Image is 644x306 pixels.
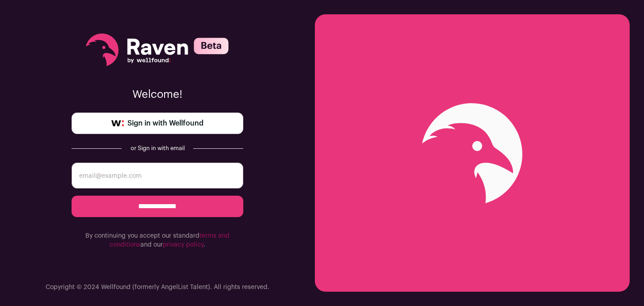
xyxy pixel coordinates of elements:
[129,145,186,152] div: or Sign in with email
[72,163,243,189] input: email@example.com
[72,88,243,102] p: Welcome!
[127,118,203,129] span: Sign in with Wellfound
[72,113,243,134] a: Sign in with Wellfound
[111,120,124,126] img: wellfound-symbol-flush-black-fb3c872781a75f747ccb3a119075da62bfe97bd399995f84a933054e44a575c4.png
[72,231,243,249] p: By continuing you accept our standard and our .
[46,283,269,292] p: Copyright © 2024 Wellfound (formerly AngelList Talent). All rights reserved.
[163,242,203,248] a: privacy policy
